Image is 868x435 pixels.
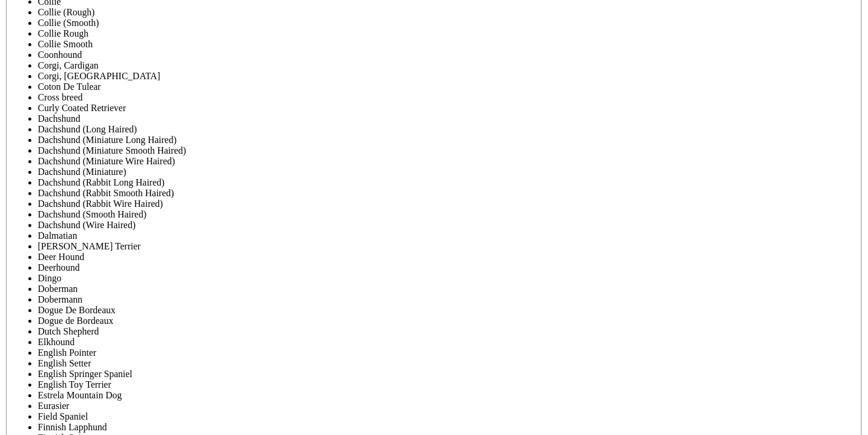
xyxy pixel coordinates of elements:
li: Corgi, Cardigan [38,60,854,71]
li: [PERSON_NAME] Terrier [38,241,854,252]
li: Cross breed [38,92,854,103]
li: Elkhound [38,337,854,348]
li: Dogue De Bordeaux [38,305,854,316]
li: Dachshund (Rabbit Smooth Haired) [38,188,854,199]
li: English Pointer [38,348,854,358]
li: Dogue de Bordeaux [38,316,854,326]
li: Dachshund (Wire Haired) [38,220,854,231]
li: Dachshund (Miniature) [38,167,854,177]
li: Collie (Smooth) [38,18,854,28]
li: Coton De Tulear [38,82,854,92]
li: Eurasier [38,401,854,411]
li: Dachshund (Rabbit Long Haired) [38,177,854,188]
li: Finnish Lapphund [38,422,854,433]
li: Collie Rough [38,28,854,39]
li: Dobermann [38,294,854,305]
li: Dalmatian [38,231,854,241]
li: English Setter [38,358,854,369]
li: Dingo [38,273,854,284]
li: Dutch Shepherd [38,326,854,337]
li: Dachshund (Miniature Wire Haired) [38,156,854,167]
li: Estrela Mountain Dog [38,390,854,401]
li: Dachshund (Miniature Smooth Haired) [38,145,854,156]
li: English Toy Terrier [38,379,854,390]
li: Field Spaniel [38,411,854,422]
li: Curly Coated Retriever [38,103,854,113]
li: Corgi, [GEOGRAPHIC_DATA] [38,71,854,82]
li: Dachshund (Smooth Haired) [38,209,854,220]
li: English Springer Spaniel [38,369,854,379]
li: Doberman [38,284,854,294]
li: Dachshund (Miniature Long Haired) [38,135,854,145]
li: Dachshund (Rabbit Wire Haired) [38,199,854,209]
li: Collie Smooth [38,39,854,50]
li: Deer Hound [38,252,854,262]
li: Collie (Rough) [38,7,854,18]
li: Dachshund (Long Haired) [38,124,854,135]
li: Deerhound [38,262,854,273]
li: Coonhound [38,50,854,60]
li: Dachshund [38,113,854,124]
